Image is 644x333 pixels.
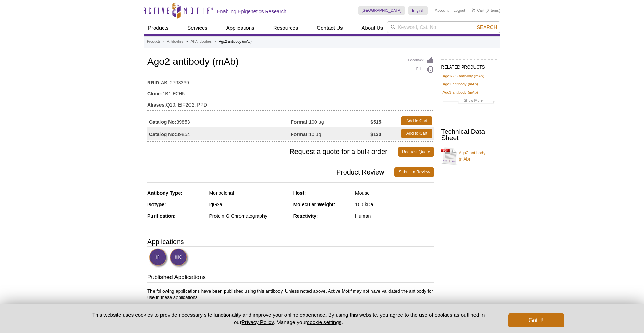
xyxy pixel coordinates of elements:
[401,116,432,125] a: Add to Cart
[472,8,484,13] a: Cart
[144,21,173,34] a: Products
[167,39,183,45] a: Antibodies
[170,248,189,268] img: Immunohistochemistry Validated
[147,56,434,68] h1: Ago2 antibody (mAb)
[355,213,434,219] div: Human
[291,119,309,125] strong: Format:
[442,81,478,87] a: Ago1 antibody (mAb)
[147,273,434,283] h3: Published Applications
[398,147,434,157] a: Request Quote
[355,201,434,208] div: 100 kDa
[477,24,497,30] span: Search
[186,40,188,44] li: »
[147,213,176,219] strong: Purification:
[147,115,291,127] td: 39853
[450,6,451,15] li: |
[408,66,434,73] a: Print
[269,21,303,34] a: Resources
[80,311,497,326] p: This website uses cookies to provide necessary site functionality and improve your online experie...
[441,146,497,166] a: Ago2 antibody (mAb)
[147,237,434,247] h3: Applications
[472,6,500,15] li: (0 items)
[441,129,497,141] h2: Technical Data Sheet
[147,202,166,207] strong: Isotype:
[147,86,434,98] td: 1B1-E2H5
[191,39,212,45] a: All Antibodies
[401,129,432,138] a: Add to Cart
[293,213,318,219] strong: Reactivity:
[209,190,288,196] div: Monoclonal
[291,127,370,140] td: 10 µg
[355,190,434,196] div: Mouse
[291,115,370,127] td: 100 µg
[162,40,164,44] li: »
[183,21,212,34] a: Services
[358,6,405,15] a: [GEOGRAPHIC_DATA]
[149,131,176,138] strong: Catalog No:
[307,319,341,325] button: cookie settings
[442,97,495,105] a: Show More
[291,131,309,138] strong: Format:
[313,21,347,34] a: Contact Us
[293,202,335,207] strong: Molecular Weight:
[219,40,252,44] li: Ago2 antibody (mAb)
[242,319,274,325] a: Privacy Policy
[370,119,381,125] strong: $515
[408,56,434,64] a: Feedback
[293,190,306,196] strong: Host:
[147,190,182,196] strong: Antibody Type:
[147,98,434,109] td: Q10, EIF2C2, PPD
[442,73,484,79] a: Ago1/2/3 antibody (mAb)
[508,313,564,327] button: Got it!
[442,89,478,95] a: Ago3 antibody (mAb)
[209,213,288,219] div: Protein G Chromatography
[370,131,381,138] strong: $130
[147,79,161,86] strong: RRID:
[408,6,428,15] a: English
[441,59,497,72] h2: RELATED PRODUCTS
[387,21,500,33] input: Keyword, Cat. No.
[214,40,216,44] li: »
[217,8,286,15] h2: Enabling Epigenetics Research
[147,102,166,108] strong: Aliases:
[475,24,499,30] button: Search
[149,119,176,125] strong: Catalog No:
[147,147,398,157] span: Request a quote for a bulk order
[394,167,434,177] a: Submit a Review
[472,8,475,12] img: Your Cart
[435,8,449,13] a: Account
[358,21,387,34] a: About Us
[147,127,291,140] td: 39854
[147,91,163,97] strong: Clone:
[149,248,168,268] img: Immunoprecipitation Validated
[209,201,288,208] div: IgG2a
[454,8,465,13] a: Logout
[147,75,434,86] td: AB_2793369
[147,167,394,177] span: Product Review
[147,39,160,45] a: Products
[222,21,259,34] a: Applications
